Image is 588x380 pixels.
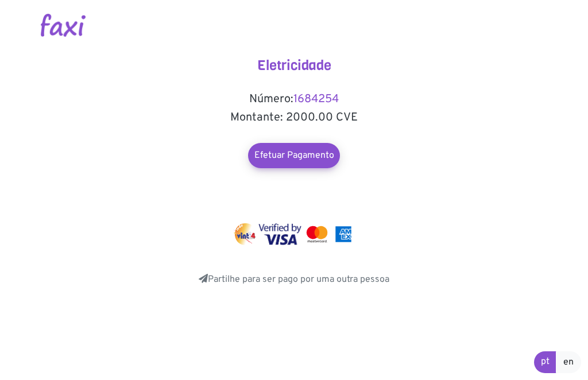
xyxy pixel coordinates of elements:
a: en [556,351,581,373]
img: visa [258,223,301,245]
h4: Eletricidade [179,57,409,74]
a: Partilhe para ser pago por uma outra pessoa [199,274,389,285]
h5: Montante: 2000.00 CVE [179,111,409,125]
img: vinti4 [234,223,257,245]
a: 1684254 [293,92,339,107]
a: pt [534,351,556,373]
h5: Número: [179,92,409,106]
a: Efetuar Pagamento [248,143,340,168]
img: mastercard [304,223,330,245]
img: mastercard [332,223,354,245]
